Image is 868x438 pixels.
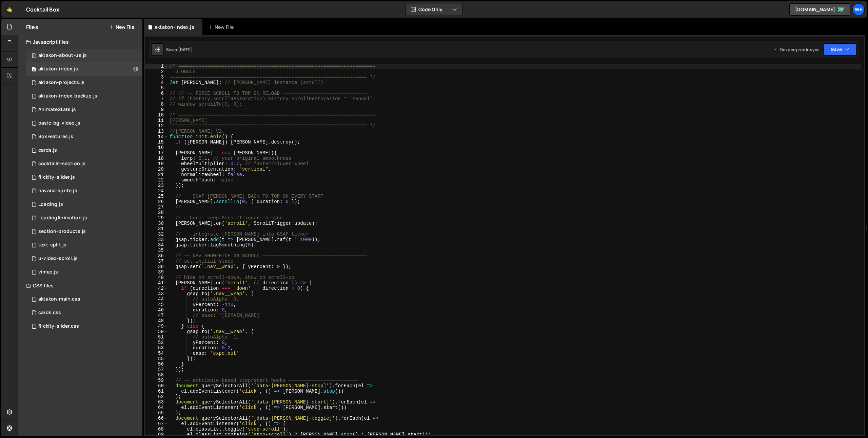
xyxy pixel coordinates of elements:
div: 30 [145,221,168,226]
div: aktakon-index.js [155,24,194,30]
div: 12094/43364.js [26,62,142,76]
div: 25 [145,194,168,199]
div: BoxFeatures.js [38,134,73,140]
div: 28 [145,210,168,215]
div: 6 [145,91,168,96]
div: 12 [145,123,168,129]
div: 12094/36058.js [26,116,142,130]
div: 41 [145,280,168,286]
div: 24 [145,188,168,194]
div: 60 [145,383,168,389]
button: New File [109,24,134,30]
div: cocktails-section.js [38,161,85,167]
div: New File [208,24,236,30]
div: 12094/30498.js [26,103,142,116]
div: 29 [145,215,168,221]
div: 53 [145,345,168,351]
div: 5 [145,85,168,91]
div: 12094/36679.js [26,184,142,198]
div: 12094/29507.js [26,265,142,279]
div: basic-bg-video.js [38,120,80,126]
div: [DATE] [178,47,192,52]
div: 45 [145,302,168,307]
div: 36 [145,253,168,259]
div: 21 [145,172,168,177]
div: 7 [145,96,168,102]
div: 12094/44521.js [26,49,142,62]
div: section-products.js [38,228,86,235]
div: 51 [145,334,168,340]
div: 12094/44389.js [26,76,142,89]
div: 40 [145,275,168,280]
div: 18 [145,156,168,161]
div: 68 [145,426,168,432]
div: 27 [145,204,168,210]
div: Javascript files [18,35,142,49]
div: aktakon-index.js [38,66,78,72]
div: 12094/35475.css [26,320,142,333]
div: 69 [145,432,168,437]
div: 2 [145,69,168,74]
div: 12094/41439.js [26,238,142,252]
div: 67 [145,421,168,426]
div: 4 [145,80,168,85]
div: 47 [145,313,168,318]
div: 56 [145,362,168,367]
div: LoadingAnimation.js [38,215,87,221]
span: 0 [32,67,36,72]
div: 20 [145,167,168,172]
div: 64 [145,405,168,410]
a: [DOMAIN_NAME] [789,3,850,16]
div: aktakon-projects.js [38,80,84,86]
div: 8 [145,102,168,107]
div: 52 [145,340,168,345]
div: 50 [145,329,168,334]
div: 54 [145,351,168,356]
div: 11 [145,118,168,123]
div: 32 [145,232,168,237]
div: aktakon-main.css [38,296,80,302]
div: 15 [145,139,168,145]
div: 12094/36059.js [26,225,142,238]
div: u-video-scroll.js [38,256,78,262]
div: 37 [145,259,168,264]
div: AnimateStats.js [38,107,76,113]
div: 10 [145,112,168,118]
div: flickity-slider.js [38,174,75,180]
div: 61 [145,389,168,394]
div: flickity-slider.css [38,323,79,329]
div: 13 [145,129,168,134]
div: 44 [145,297,168,302]
div: 55 [145,356,168,362]
div: cards.js [38,147,57,153]
div: Loading.js [38,201,63,207]
div: aktakon-index-backup.js [38,93,97,99]
div: 12094/35474.js [26,171,142,184]
div: cards.css [38,310,61,316]
div: We [852,3,865,16]
div: 65 [145,410,168,416]
div: text-split.js [38,242,66,248]
a: 🤙 [1,1,18,18]
div: 3 [145,74,168,80]
div: 12094/43205.css [26,292,142,306]
div: 49 [145,324,168,329]
div: 33 [145,237,168,242]
div: 43 [145,291,168,297]
div: 48 [145,318,168,324]
div: 12094/34666.css [26,306,142,320]
div: 12094/44174.js [26,89,142,103]
div: vimeo.js [38,269,58,275]
div: 35 [145,248,168,253]
div: 12094/30492.js [26,211,142,225]
button: Save [824,43,856,56]
div: 17 [145,150,168,156]
div: 66 [145,416,168,421]
div: 57 [145,367,168,372]
div: Cocktail Box [26,5,59,14]
div: aktakon-about-us.js [38,52,87,59]
div: Saved [166,47,192,52]
div: CSS files [18,279,142,292]
div: 63 [145,399,168,405]
div: 39 [145,269,168,275]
